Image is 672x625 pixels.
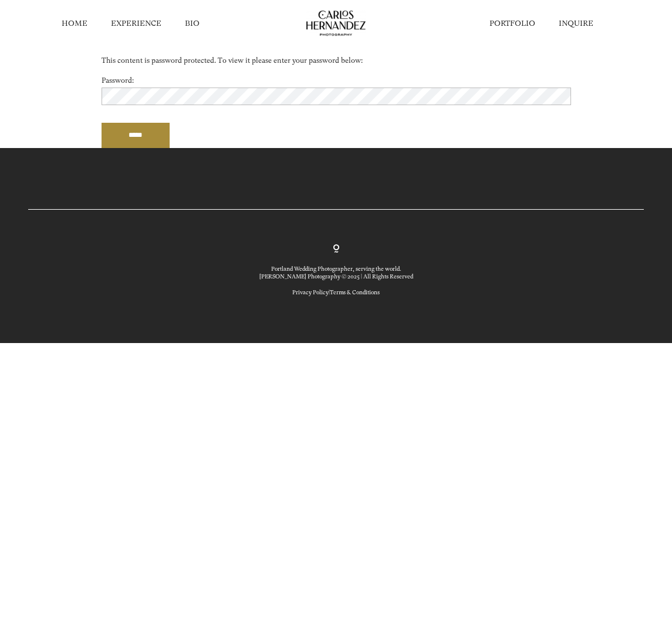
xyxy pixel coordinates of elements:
[292,289,329,295] a: Privacy Policy
[489,18,535,29] a: PORTFOLIO
[185,18,200,29] a: BIO
[330,289,380,295] a: Terms & Conditions
[62,18,87,29] a: HOME
[111,18,161,29] a: EXPERIENCE
[102,75,571,105] label: Password:
[559,18,593,29] a: INQUIRE
[271,266,353,272] a: Portland Wedding Photographer
[259,265,413,281] p: , serving the world. [PERSON_NAME] Photography © 2025 | All Rights Reserved
[102,55,571,68] p: This content is password protected. To view it please enter your password below:
[259,288,413,296] p: |
[102,88,571,105] input: Password:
